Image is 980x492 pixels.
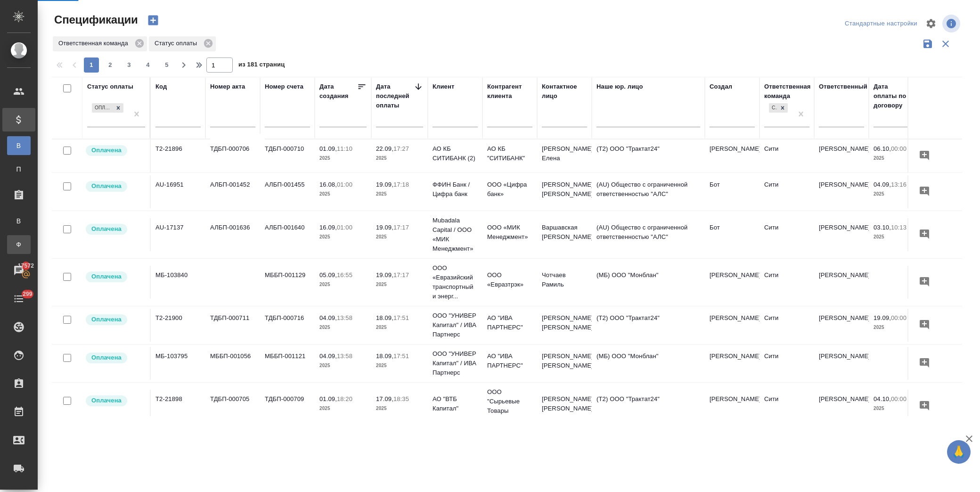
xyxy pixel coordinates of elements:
p: 2025 [319,154,367,163]
td: Сити [759,218,814,251]
td: Бот [705,175,759,208]
p: 01:00 [337,224,352,231]
td: [PERSON_NAME] [PERSON_NAME] [537,175,592,208]
td: Сити [759,139,814,172]
p: 2025 [874,154,921,163]
div: Номер акта [210,82,245,91]
p: 11:10 [337,145,352,152]
p: 2025 [319,232,367,242]
td: [PERSON_NAME] [814,175,869,208]
p: Оплачена [91,272,122,281]
td: ТДБП-000710 [260,139,315,172]
p: 2025 [376,154,423,163]
td: Варшавская [PERSON_NAME] [537,218,592,251]
p: 05.09, [319,271,337,279]
p: ООО "УНИВЕР Капитал" / ИВА Партнерс [433,311,478,339]
p: 10:13 [891,224,906,231]
td: Т2-21898 [151,390,205,423]
a: Ф [7,235,31,254]
span: 299 [17,289,38,299]
td: АЛБП-001452 [205,175,260,208]
p: 2025 [319,280,367,289]
p: 19.09, [376,181,393,188]
p: ФФИН Банк / Цифра банк [433,180,478,199]
div: Ответственная команда [764,82,811,101]
td: [PERSON_NAME] [705,266,759,299]
p: 00:00 [891,145,906,152]
td: МБ-103840 [151,266,205,299]
p: 00:00 [891,395,906,402]
span: 4 [140,60,155,70]
p: 2025 [319,323,367,332]
p: 16.09, [319,224,337,231]
div: Контактное лицо [542,82,587,101]
p: АО КБ СИТИБАНК (2) [433,144,478,163]
div: Дата создания [319,82,357,101]
p: Ответственная команда [58,39,131,48]
span: П [12,164,26,174]
p: 17:17 [393,224,409,231]
p: 2025 [874,323,921,332]
p: Mubadala Capital / ООО «МИК Менеджмент» [433,216,478,254]
td: [PERSON_NAME] [705,139,759,172]
td: ТДБП-000709 [260,390,315,423]
td: (AU) Общество с ограниченной ответственностью "АЛС" [592,175,705,208]
td: (МБ) ООО "Монблан" [592,347,705,380]
p: 19.09, [376,224,393,231]
td: [PERSON_NAME] [814,390,869,423]
p: ООО "Сырьевые Товары Трейдинг" [487,387,532,425]
p: АО КБ "СИТИБАНК" [487,144,532,163]
div: Сити [768,102,789,114]
a: В [7,212,31,230]
td: Сити [759,175,814,208]
button: 🙏 [947,440,971,464]
div: Ответственная команда [53,36,147,51]
button: 4 [140,57,155,73]
button: 2 [103,57,118,73]
div: Номер счета [265,82,303,91]
div: Статус оплаты [149,36,216,51]
td: МББП-001129 [260,266,315,299]
td: МБ-103795 [151,347,205,380]
p: 04.10, [874,395,891,402]
p: Оплачена [91,181,122,191]
p: 2025 [319,404,367,413]
td: [PERSON_NAME] Елена [537,139,592,172]
p: 2025 [874,232,921,242]
p: 2025 [376,361,423,370]
span: В [12,141,26,150]
p: 01.09, [319,145,337,152]
p: 03.10, [874,224,891,231]
button: 5 [159,57,174,73]
a: 17572 [2,259,35,282]
p: 16.08, [319,181,337,188]
td: АЛБП-001455 [260,175,315,208]
p: 2025 [376,189,423,199]
div: Дата оплаты по договору [874,82,911,110]
p: 2025 [319,189,367,199]
td: Сити [759,309,814,342]
p: 22.09, [376,145,393,152]
div: Сити [769,103,777,113]
span: Ф [12,240,26,249]
span: Посмотреть информацию [942,15,962,33]
td: [PERSON_NAME] [705,309,759,342]
p: 19.09, [376,271,393,279]
p: Оплачена [91,396,122,405]
td: [PERSON_NAME] [PERSON_NAME] [537,390,592,423]
p: Статус оплаты [155,39,200,48]
button: Создать [142,12,164,28]
span: 2 [103,60,118,70]
p: ООО «Евразийский транспортный и энерг... [433,263,478,301]
p: 17:27 [393,145,409,152]
td: [PERSON_NAME] [PERSON_NAME] [537,309,592,342]
td: [PERSON_NAME] [814,218,869,251]
p: 01.09, [319,395,337,402]
td: ТДБП-000711 [205,309,260,342]
span: Спецификации [52,12,138,27]
a: П [7,160,31,179]
p: 13:58 [337,353,352,360]
p: 18.09, [376,353,393,360]
td: [PERSON_NAME] [705,390,759,423]
td: (Т2) ООО "Трактат24" [592,309,705,342]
